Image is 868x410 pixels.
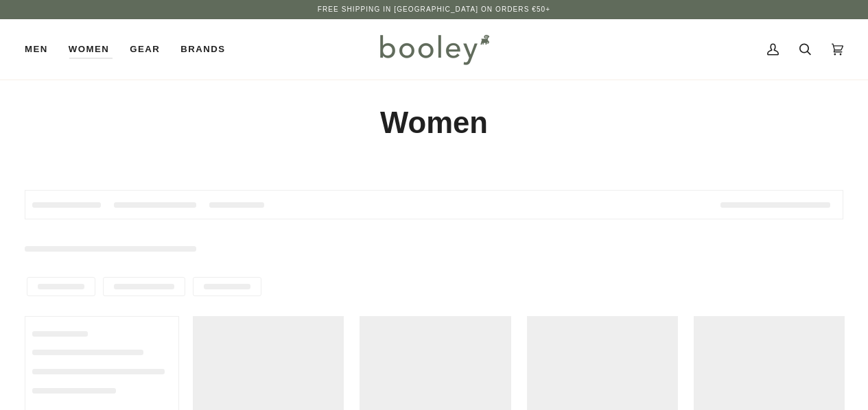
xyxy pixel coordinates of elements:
[318,4,550,15] p: Free Shipping in [GEOGRAPHIC_DATA] on Orders €50+
[180,43,225,56] span: Brands
[130,43,160,56] span: Gear
[25,43,48,56] span: Men
[25,19,58,80] a: Men
[69,43,109,56] span: Women
[25,104,843,142] h1: Women
[58,19,119,80] a: Women
[374,29,494,69] img: Booley
[119,19,170,80] a: Gear
[170,19,235,80] a: Brands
